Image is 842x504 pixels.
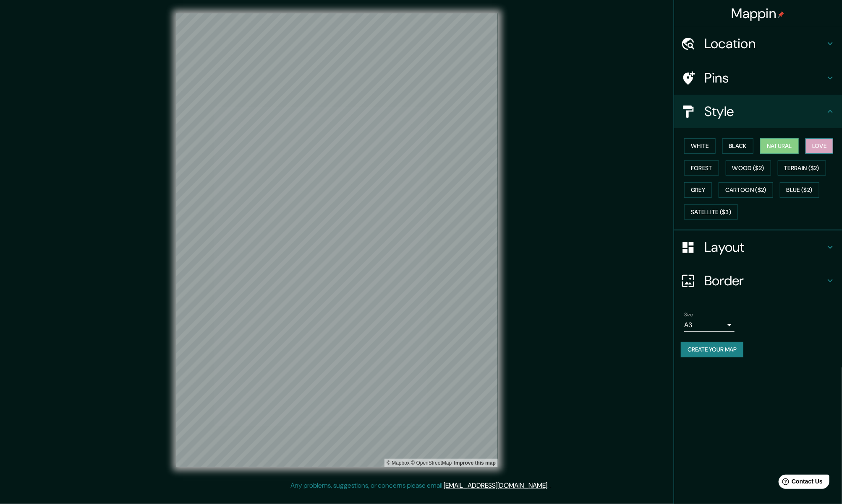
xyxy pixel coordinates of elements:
[674,230,842,264] div: Layout
[674,264,842,297] div: Border
[732,5,785,22] h4: Mappin
[454,460,496,466] a: Map feedback
[176,13,498,467] canvas: Map
[726,160,771,176] button: Wood ($2)
[684,138,716,154] button: White
[290,481,549,491] p: Any problems, suggestions, or concerns please email .
[444,481,547,490] a: [EMAIL_ADDRESS][DOMAIN_NAME]
[684,182,712,198] button: Grey
[684,318,735,332] div: A3
[684,204,738,220] button: Satellite ($3)
[805,138,833,154] button: Love
[411,460,452,466] a: OpenStreetMap
[760,138,799,154] button: Natural
[684,311,693,318] label: Size
[704,35,825,52] h4: Location
[704,103,825,120] h4: Style
[704,70,825,86] h4: Pins
[704,239,825,256] h4: Layout
[674,95,842,128] div: Style
[719,182,773,198] button: Cartoon ($2)
[722,138,754,154] button: Black
[767,471,833,495] iframe: Help widget launcher
[778,11,784,18] img: pin-icon.png
[550,481,552,491] div: .
[778,160,826,176] button: Terrain ($2)
[387,460,410,466] a: Mapbox
[549,481,550,491] div: .
[681,342,743,357] button: Create your map
[780,182,819,198] button: Blue ($2)
[674,61,842,95] div: Pins
[704,272,825,289] h4: Border
[684,160,719,176] button: Forest
[674,27,842,60] div: Location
